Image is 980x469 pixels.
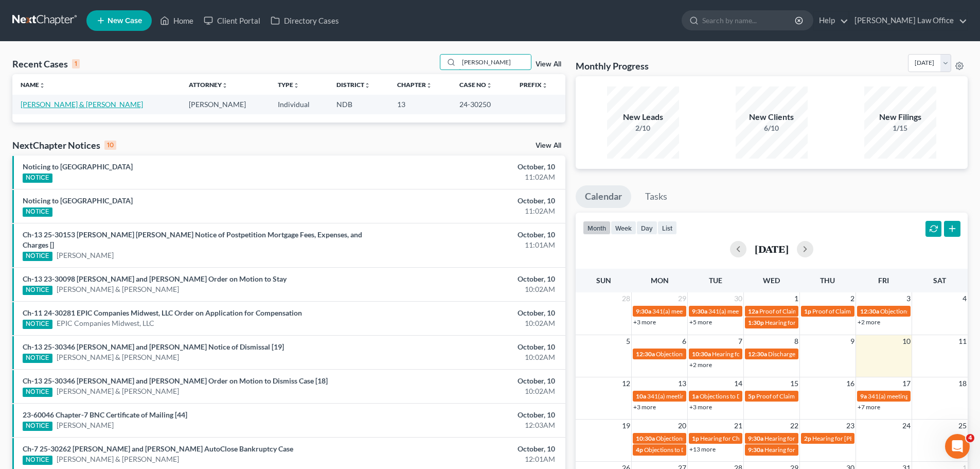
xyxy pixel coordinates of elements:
div: New Filings [864,111,936,123]
button: day [636,221,657,235]
a: Client Portal [199,11,265,30]
a: Districtunfold_more [336,81,370,89]
i: unfold_more [426,82,432,89]
i: unfold_more [542,82,548,89]
div: 10 [104,141,116,150]
a: [PERSON_NAME] Law Office [849,11,967,30]
div: October, 10 [384,308,555,318]
div: NOTICE [23,456,52,465]
a: Case Nounfold_more [459,81,492,89]
span: 341(a) meeting for [PERSON_NAME] & [PERSON_NAME] [708,307,862,315]
a: [PERSON_NAME] & [PERSON_NAME] [57,386,179,396]
span: 9:30a [636,307,651,315]
td: Individual [270,95,328,114]
span: 1p [804,307,811,315]
td: NDB [328,95,389,114]
h2: [DATE] [755,244,789,254]
i: unfold_more [293,82,299,89]
div: 10:02AM [384,386,555,396]
span: 1 [793,292,799,305]
a: Ch-7 25-30262 [PERSON_NAME] and [PERSON_NAME] AutoClose Bankruptcy Case [23,444,293,453]
span: 5p [748,392,755,400]
div: 1 [72,59,80,68]
a: +2 more [689,361,712,369]
span: 9 [849,335,856,348]
span: Sat [933,276,946,285]
span: 10 [901,335,912,348]
span: 4 [961,292,968,305]
div: October, 10 [384,376,555,386]
div: NOTICE [23,320,52,329]
a: [PERSON_NAME] & [PERSON_NAME] [57,352,179,362]
i: unfold_more [39,82,45,89]
span: 3 [905,292,912,305]
span: 30 [733,292,743,305]
a: +2 more [858,318,880,326]
div: 1/15 [864,123,936,133]
div: 6/10 [736,123,808,133]
a: [PERSON_NAME] [57,250,114,260]
i: unfold_more [364,82,370,89]
span: Hearing for [PERSON_NAME] [712,350,792,358]
span: 16 [845,377,856,390]
a: [PERSON_NAME] & [PERSON_NAME] [57,284,179,294]
span: 4 [966,434,974,442]
a: Ch-13 25-30346 [PERSON_NAME] and [PERSON_NAME] Notice of Dismissal [19] [23,342,284,351]
i: unfold_more [486,82,492,89]
div: October, 10 [384,230,555,240]
div: October, 10 [384,410,555,420]
a: Noticing to [GEOGRAPHIC_DATA] [23,196,133,205]
span: Mon [651,276,669,285]
span: 6 [681,335,687,348]
span: 13 [677,377,687,390]
span: 20 [677,420,687,432]
span: 17 [901,377,912,390]
span: Wed [763,276,780,285]
button: list [657,221,677,235]
span: 1a [692,392,699,400]
span: 29 [677,292,687,305]
span: Sun [596,276,611,285]
a: View All [536,142,561,149]
span: 7 [737,335,743,348]
div: New Clients [736,111,808,123]
span: 2p [804,435,811,442]
span: Discharge Granted for [PERSON_NAME] [768,350,878,358]
span: 12:30a [636,350,655,358]
div: October, 10 [384,342,555,352]
a: Tasks [636,185,676,208]
span: 10a [636,392,646,400]
a: Prefixunfold_more [520,81,548,89]
span: Proof of Claim Deadline - Standard for [PERSON_NAME] [812,307,964,315]
span: Objections to Discharge Due (PFMC-7) for [PERSON_NAME] [700,392,862,400]
span: New Case [108,17,142,25]
a: Typeunfold_more [278,81,299,89]
div: 11:01AM [384,240,555,250]
div: NOTICE [23,286,52,295]
span: 12 [621,377,631,390]
a: View All [536,61,561,68]
a: +3 more [689,403,712,411]
span: Fri [878,276,889,285]
div: NextChapter Notices [12,139,116,151]
div: 2/10 [607,123,679,133]
a: Attorneyunfold_more [189,81,228,89]
a: Ch-13 25-30346 [PERSON_NAME] and [PERSON_NAME] Order on Motion to Dismiss Case [18] [23,376,328,385]
div: 12:03AM [384,420,555,430]
span: 10:30a [692,350,711,358]
a: [PERSON_NAME] & [PERSON_NAME] [21,100,143,109]
a: Home [155,11,199,30]
span: 2 [849,292,856,305]
span: 12:30a [748,350,767,358]
div: NOTICE [23,388,52,397]
a: 23-60046 Chapter-7 BNC Certificate of Mailing [44] [23,410,187,419]
span: 24 [901,420,912,432]
a: Chapterunfold_more [397,81,432,89]
div: New Leads [607,111,679,123]
a: Calendar [576,185,631,208]
a: Help [814,11,848,30]
div: NOTICE [23,354,52,363]
span: Proof of Claim Deadline - Government for [PERSON_NAME] [756,392,917,400]
div: 11:02AM [384,206,555,216]
td: [PERSON_NAME] [181,95,270,114]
